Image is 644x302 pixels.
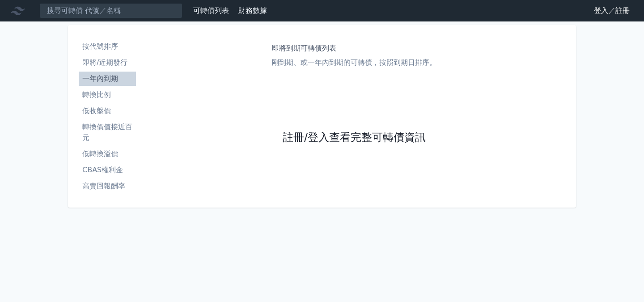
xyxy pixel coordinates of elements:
[283,131,426,145] a: 註冊/登入查看完整可轉債資訊
[79,72,136,86] a: 一年內到期
[79,181,136,191] li: 高賣回報酬率
[238,6,267,15] a: 財務數據
[79,39,136,54] a: 按代號排序
[79,106,136,116] li: 低收盤價
[587,4,637,18] a: 登入／註冊
[272,43,436,54] h1: 即將到期可轉債列表
[79,55,136,70] a: 即將/近期發行
[272,57,436,68] p: 剛到期、或一年內到期的可轉債，按照到期日排序。
[79,89,136,100] li: 轉換比例
[79,57,136,68] li: 即將/近期發行
[79,120,136,145] a: 轉換價值接近百元
[79,73,136,84] li: 一年內到期
[79,179,136,193] a: 高賣回報酬率
[79,149,136,159] li: 低轉換溢價
[79,163,136,177] a: CBAS權利金
[79,41,136,52] li: 按代號排序
[39,3,182,18] input: 搜尋可轉債 代號／名稱
[79,122,136,143] li: 轉換價值接近百元
[79,147,136,161] a: 低轉換溢價
[193,6,229,15] a: 可轉債列表
[79,104,136,118] a: 低收盤價
[79,88,136,102] a: 轉換比例
[79,165,136,175] li: CBAS權利金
